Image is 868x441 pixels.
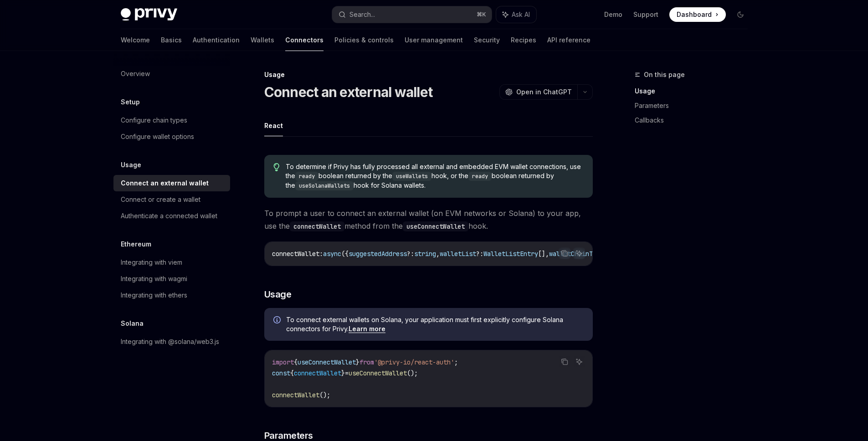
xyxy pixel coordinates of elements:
a: Support [633,10,658,19]
span: ({ [341,250,349,258]
div: Integrating with ethers [121,290,187,301]
a: Integrating with wagmi [113,271,230,287]
a: Learn more [349,325,385,333]
span: [], [538,250,549,258]
span: Ask AI [512,10,530,19]
h5: Ethereum [121,239,151,250]
a: Security [474,29,500,51]
span: ?: [407,250,414,258]
span: To prompt a user to connect an external wallet (on EVM networks or Solana) to your app, use the m... [264,207,593,232]
a: Wallets [251,29,274,51]
a: Authenticate a connected wallet [113,208,230,224]
span: walletList [440,250,476,258]
span: ; [454,358,458,366]
a: Policies & controls [334,29,394,51]
a: Callbacks [635,113,755,128]
span: suggestedAddress [349,250,407,258]
a: Integrating with @solana/web3.js [113,333,230,350]
div: Integrating with viem [121,257,182,268]
div: Connect or create a wallet [121,194,200,205]
span: : [319,250,323,258]
a: Configure chain types [113,112,230,128]
span: connectWallet [294,369,341,377]
div: Configure chain types [121,115,187,126]
svg: Tip [273,163,280,171]
code: ready [468,172,492,181]
span: To connect external wallets on Solana, your application must first explicitly configure Solana co... [286,315,584,333]
span: useConnectWallet [298,358,356,366]
button: Search...⌘K [332,6,492,23]
a: Welcome [121,29,150,51]
span: string [414,250,436,258]
span: '@privy-io/react-auth' [374,358,454,366]
button: Toggle dark mode [733,7,748,22]
a: Configure wallet options [113,128,230,145]
button: Copy the contents from the code block [559,356,570,368]
code: useWallets [392,172,431,181]
span: } [356,358,360,366]
span: from [360,358,374,366]
a: Parameters [635,98,755,113]
svg: Info [273,316,282,325]
span: connectWallet [272,250,319,258]
div: Integrating with wagmi [121,273,187,284]
button: Ask AI [573,247,585,259]
a: Basics [161,29,182,51]
a: Connect or create a wallet [113,191,230,208]
span: { [294,358,298,366]
div: Authenticate a connected wallet [121,210,217,221]
a: API reference [547,29,591,51]
a: Integrating with ethers [113,287,230,303]
span: (); [319,391,330,399]
a: Integrating with viem [113,254,230,271]
button: Copy the contents from the code block [559,247,570,259]
code: connectWallet [290,221,344,231]
div: Usage [264,70,593,79]
div: Connect an external wallet [121,178,209,189]
a: Usage [635,84,755,98]
span: Usage [264,288,292,301]
a: Recipes [511,29,536,51]
a: Overview [113,66,230,82]
h5: Setup [121,97,140,108]
button: Ask AI [573,356,585,368]
span: ?: [476,250,483,258]
span: (); [407,369,418,377]
span: ⌘ K [477,11,486,18]
span: connectWallet [272,391,319,399]
div: Search... [349,9,375,20]
span: WalletListEntry [483,250,538,258]
a: Dashboard [669,7,726,22]
a: Authentication [193,29,240,51]
div: Configure wallet options [121,131,194,142]
span: { [290,369,294,377]
span: const [272,369,290,377]
span: On this page [644,69,685,80]
a: User management [405,29,463,51]
span: = [345,369,349,377]
span: useConnectWallet [349,369,407,377]
span: } [341,369,345,377]
a: Connectors [285,29,324,51]
span: Dashboard [677,10,712,19]
div: Overview [121,68,150,79]
h5: Solana [121,318,144,329]
a: Connect an external wallet [113,175,230,191]
h1: Connect an external wallet [264,84,433,100]
button: React [264,115,283,136]
h5: Usage [121,159,141,170]
code: useSolanaWallets [295,181,354,190]
span: walletChainType [549,250,604,258]
span: , [436,250,440,258]
code: useConnectWallet [403,221,468,231]
button: Ask AI [496,6,536,23]
span: async [323,250,341,258]
code: ready [295,172,318,181]
span: To determine if Privy has fully processed all external and embedded EVM wallet connections, use t... [286,162,583,190]
img: dark logo [121,8,177,21]
button: Open in ChatGPT [499,84,577,100]
span: import [272,358,294,366]
div: Integrating with @solana/web3.js [121,336,219,347]
a: Demo [604,10,622,19]
span: Open in ChatGPT [516,87,572,97]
